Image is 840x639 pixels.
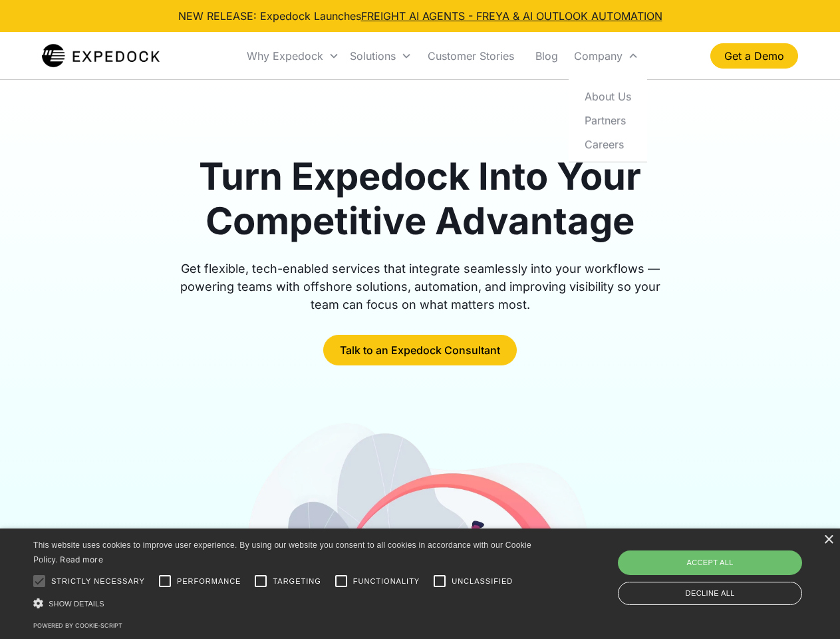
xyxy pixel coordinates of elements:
[569,79,647,162] nav: Company
[247,49,323,63] div: Why Expedock
[33,596,536,610] div: Show details
[165,154,676,244] h1: Turn Expedock Into Your Competitive Advantage
[574,132,642,156] a: Careers
[350,49,396,63] div: Solutions
[619,495,840,639] iframe: Chat Widget
[60,554,103,564] a: Read more
[353,576,420,587] span: Functionality
[33,622,122,629] a: Powered by cookie-script
[33,540,531,565] span: This website uses cookies to improve user experience. By using our website you consent to all coo...
[345,33,417,79] div: Solutions
[574,108,642,132] a: Partners
[42,43,160,69] a: home
[417,33,525,79] a: Customer Stories
[323,335,517,365] a: Talk to an Expedock Consultant
[51,576,145,587] span: Strictly necessary
[42,43,160,69] img: Expedock Logo
[574,49,623,63] div: Company
[525,33,569,79] a: Blog
[569,33,644,79] div: Company
[49,600,104,608] span: Show details
[452,576,513,587] span: Unclassified
[574,84,642,108] a: About Us
[361,9,662,23] a: FREIGHT AI AGENTS - FREYA & AI OUTLOOK AUTOMATION
[273,576,321,587] span: Targeting
[165,260,676,314] div: Get flexible, tech-enabled services that integrate seamlessly into your workflows — powering team...
[178,8,662,24] div: NEW RELEASE: Expedock Launches
[177,576,241,587] span: Performance
[710,43,798,69] a: Get a Demo
[241,33,345,79] div: Why Expedock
